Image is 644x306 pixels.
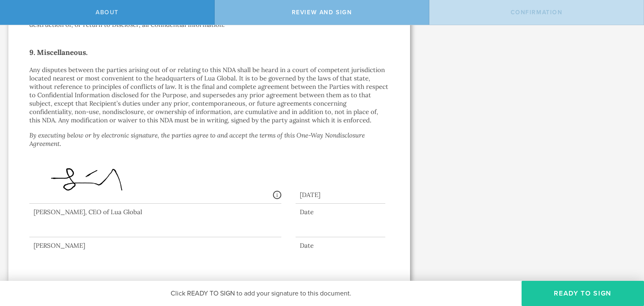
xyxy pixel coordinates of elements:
span: Confirmation [511,9,563,16]
div: [DATE] [296,182,386,204]
h2: 9. Miscellaneous. [29,46,389,59]
div: [PERSON_NAME] [29,241,281,250]
iframe: Chat Widget [602,241,644,281]
button: Ready to Sign [522,281,644,306]
span: Review and sign [292,9,352,16]
img: QwArUPK7hyYMtDEJ4vJb2yTfsmQIAAgeMCa5d9CtSOu9oDAQIECBAgMKmAQG3Swht2OIGWl4DmE66fPovlYM+LAAECBGIKbN1... [34,159,204,205]
div: Date [296,241,386,250]
span: About [96,9,119,16]
p: . [29,131,389,148]
i: By executing below or by electronic signature, the parties agree to and accept the terms of this ... [29,131,365,148]
p: Any disputes between the parties arising out of or relating to this NDA shall be heard in a court... [29,66,389,124]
